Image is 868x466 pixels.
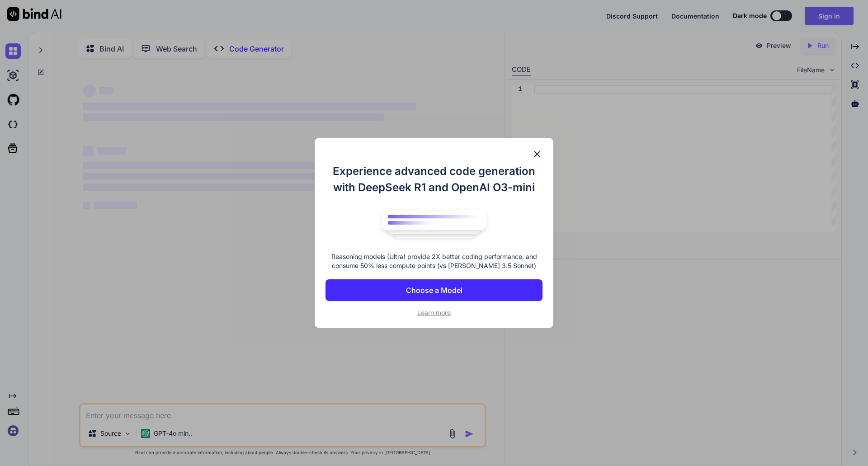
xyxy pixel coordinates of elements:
[375,205,493,244] img: bind logo
[325,252,542,270] p: Reasoning models (Ultra) provide 2X better coding performance, and consume 50% less compute point...
[406,285,462,296] p: Choose a Model
[417,309,451,316] span: Learn more
[532,149,542,160] img: close
[325,279,542,301] button: Choose a Model
[325,163,542,196] h1: Experience advanced code generation with DeepSeek R1 and OpenAI O3-mini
